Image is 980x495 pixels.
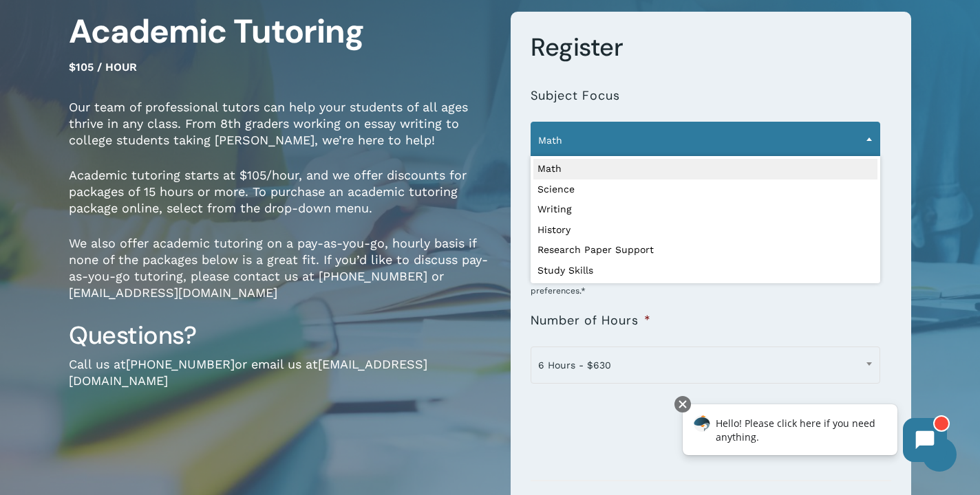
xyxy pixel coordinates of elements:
h3: Register [531,32,891,63]
h3: Questions? [69,320,490,351]
span: Math [531,126,880,155]
span: 6 Hours - $630 [531,346,880,384]
a: [EMAIL_ADDRESS][DOMAIN_NAME] [69,357,427,388]
span: 6 Hours - $630 [531,351,880,379]
a: [PHONE_NUMBER] [126,357,235,371]
p: Academic tutoring starts at $105/hour, and we offer discounts for packages of 15 hours or more. T... [69,167,490,235]
li: Research Paper Support [533,240,877,261]
li: Writing [533,199,877,220]
iframe: reCAPTCHA [531,386,740,440]
li: Math [533,159,877,179]
li: Study Skills [533,261,877,281]
li: History [533,220,877,241]
h1: Academic Tutoring [69,12,490,52]
p: Our team of professional tutors can help your students of all ages thrive in any class. From 8th ... [69,99,490,167]
iframe: Chatbot [668,393,961,476]
label: Subject Focus [531,88,620,104]
span: $105 / hour [69,60,137,74]
li: Science [533,179,877,200]
p: We also offer academic tutoring on a pay-as-you-go, hourly basis if none of the packages below is... [69,235,490,320]
label: Number of Hours [531,313,651,329]
p: Call us at or email us at [69,356,490,408]
span: Math [531,122,880,159]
